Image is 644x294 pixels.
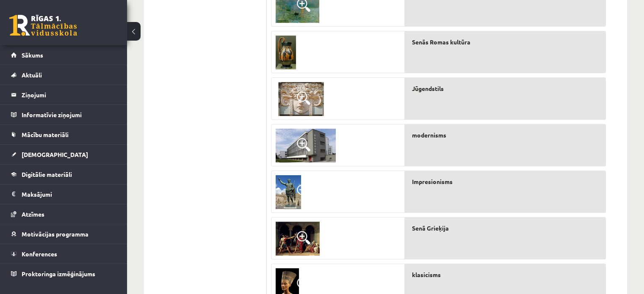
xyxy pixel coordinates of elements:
span: Atzīmes [22,210,44,218]
a: Maksājumi [11,184,116,204]
span: Senā Grieķija [412,224,448,233]
span: Aktuāli [22,71,42,79]
img: 7.jpg [276,222,320,256]
a: Mācību materiāli [11,125,116,144]
a: Rīgas 1. Tālmācības vidusskola [9,15,77,36]
span: Jūgendstils [412,84,443,93]
span: Digitālie materiāli [22,170,72,178]
span: Impresionisms [412,177,452,186]
a: [DEMOGRAPHIC_DATA] [11,145,116,164]
span: Proktoringa izmēģinājums [22,270,95,278]
a: Atzīmes [11,204,116,224]
legend: Ziņojumi [22,85,116,104]
span: Mācību materiāli [22,131,69,138]
img: 5.jpg [276,175,301,209]
a: Aktuāli [11,65,116,85]
a: Konferences [11,244,116,264]
span: [DEMOGRAPHIC_DATA] [22,151,88,158]
a: Digitālie materiāli [11,165,116,184]
span: modernisms [412,131,446,140]
a: Ziņojumi [11,85,116,104]
span: Konferences [22,250,57,258]
span: Motivācijas programma [22,230,88,238]
a: Motivācijas programma [11,224,116,244]
a: Proktoringa izmēģinājums [11,264,116,283]
a: Sākums [11,45,116,65]
span: Sākums [22,51,43,59]
img: 10.jpg [276,129,336,162]
a: Informatīvie ziņojumi [11,105,116,124]
img: 3.jpg [276,36,296,69]
legend: Maksājumi [22,184,116,204]
legend: Informatīvie ziņojumi [22,105,116,124]
img: 9.jpg [276,82,326,116]
span: klasicisms [412,270,440,279]
span: Senās Romas kultūra [412,38,470,47]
